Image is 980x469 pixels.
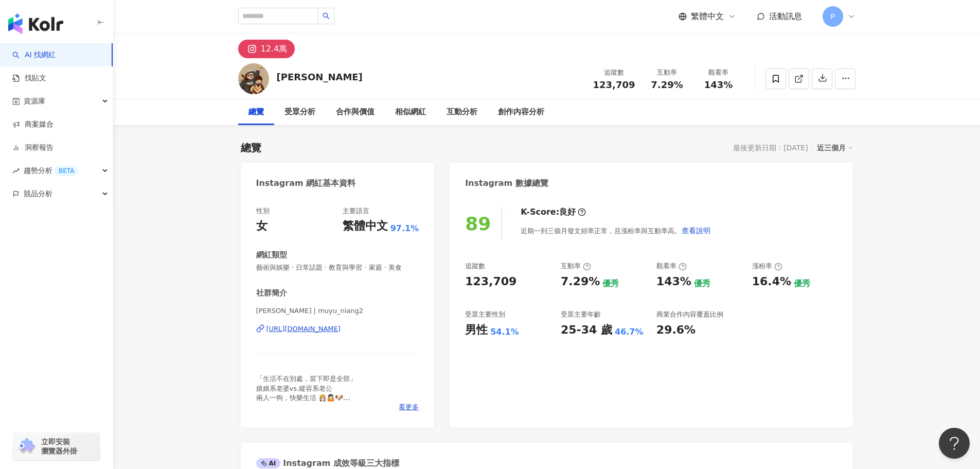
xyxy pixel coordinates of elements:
div: 漲粉率 [752,262,782,271]
div: 受眾主要性別 [465,310,505,319]
div: 社群簡介 [256,288,287,299]
div: 商業合作內容覆蓋比例 [656,310,723,319]
div: 互動率 [648,67,687,78]
img: chrome extension [16,438,37,455]
span: rise [12,167,20,175]
div: 追蹤數 [593,67,635,78]
div: 優秀 [602,278,619,289]
div: 互動率 [561,262,591,271]
div: 創作內容分析 [498,106,544,118]
div: AI [256,458,281,468]
div: 受眾主要年齡 [561,310,601,319]
div: K-Score : [521,206,586,218]
span: 查看說明 [682,227,710,235]
div: 男性 [465,322,488,338]
div: 良好 [559,206,576,218]
div: 優秀 [694,278,710,289]
div: 近期一到三個月發文頻率正常，且漲粉率與互動率高。 [521,220,711,241]
button: 查看說明 [681,220,711,241]
div: 追蹤數 [465,262,485,271]
div: 29.6% [656,322,696,338]
div: 主要語言 [343,206,369,216]
div: Instagram 成效等級三大指標 [256,458,399,469]
div: 89 [465,213,491,234]
div: 優秀 [794,278,810,289]
div: 網紅類型 [256,250,287,260]
span: 藝術與娛樂 · 日常話題 · 教育與學習 · 家庭 · 美食 [256,263,419,272]
img: KOL Avatar [238,63,269,94]
div: 143% [656,274,691,290]
div: 觀看率 [699,67,738,78]
span: 143% [704,80,733,90]
div: 性別 [256,206,270,216]
div: 54.1% [490,326,519,338]
span: 趨勢分析 [24,159,78,182]
a: searchAI 找網紅 [12,50,56,60]
img: logo [8,13,63,34]
div: Instagram 網紅基本資料 [256,178,356,189]
div: 46.7% [615,326,644,338]
div: 總覽 [248,106,264,118]
span: 活動訊息 [769,11,802,21]
a: chrome extension立即安裝 瀏覽器外掛 [13,432,100,460]
div: 觀看率 [656,262,687,271]
span: 立即安裝 瀏覽器外掛 [41,437,77,456]
span: 7.29% [651,80,683,90]
span: [PERSON_NAME] | muyu_niang2 [256,306,419,316]
div: 最後更新日期：[DATE] [733,144,808,152]
div: BETA [55,166,78,176]
div: 16.4% [752,274,791,290]
span: 繁體中文 [691,11,724,22]
span: 競品分析 [24,182,52,205]
div: 互動分析 [447,106,477,118]
iframe: Help Scout Beacon - Open [939,428,970,459]
div: [PERSON_NAME] [277,71,363,83]
button: 12.4萬 [238,40,295,58]
div: 7.29% [561,274,600,290]
div: 123,709 [465,274,516,290]
div: 繁體中文 [343,218,388,234]
span: 123,709 [593,79,635,90]
div: 總覽 [241,141,261,155]
div: 12.4萬 [261,42,288,56]
div: 受眾分析 [284,106,315,118]
a: 商案媒合 [12,119,54,130]
span: 資源庫 [24,90,45,113]
span: 97.1% [390,223,419,234]
div: 合作與價值 [336,106,375,118]
a: [URL][DOMAIN_NAME] [256,324,419,334]
div: Instagram 數據總覽 [465,178,548,189]
span: P [830,11,834,22]
div: 近三個月 [817,141,853,154]
a: 洞察報告 [12,143,54,153]
div: [URL][DOMAIN_NAME] [266,324,341,334]
div: 女 [256,218,268,234]
span: 看更多 [399,403,419,412]
div: 25-34 歲 [561,322,612,338]
span: search [323,12,330,20]
div: 相似網紅 [395,106,426,118]
a: 找貼文 [12,73,46,83]
span: 「生活不在別處，當下即是全部」 娘娘系老婆vs.縱容系老公 兩人一狗，快樂生活 👸🏻🤷🏻🐶 合作連繫💌：[EMAIL_ADDRESS][DOMAIN_NAME] [256,375,415,411]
